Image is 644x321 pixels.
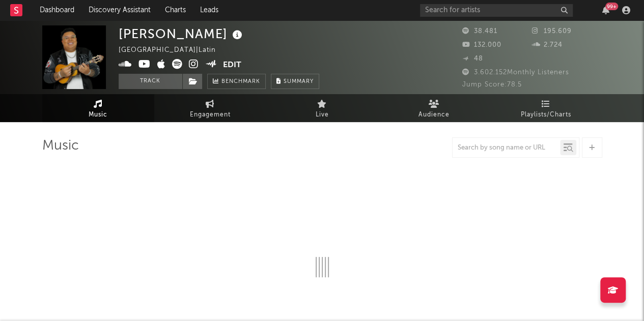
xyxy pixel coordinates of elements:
[602,6,609,14] button: 99+
[490,94,602,122] a: Playlists/Charts
[418,109,450,121] span: Audience
[521,109,571,121] span: Playlists/Charts
[271,74,319,89] button: Summary
[462,55,483,62] span: 48
[190,109,231,121] span: Engagement
[316,109,329,121] span: Live
[462,69,569,76] span: 3.602.152 Monthly Listeners
[420,4,573,17] input: Search for artists
[453,144,560,152] input: Search by song name or URL
[266,94,378,122] a: Live
[378,94,490,122] a: Audience
[154,94,266,122] a: Engagement
[605,3,618,10] div: 99 +
[532,28,572,35] span: 195.609
[119,25,245,42] div: [PERSON_NAME]
[207,74,266,89] a: Benchmark
[462,81,522,88] span: Jump Score: 78.5
[284,79,314,84] span: Summary
[462,42,501,48] span: 132.000
[89,109,107,121] span: Music
[223,59,241,72] button: Edit
[462,28,497,35] span: 38.481
[119,44,228,56] div: [GEOGRAPHIC_DATA] | Latin
[42,94,154,122] a: Music
[532,42,563,48] span: 2.724
[119,74,182,89] button: Track
[221,76,260,88] span: Benchmark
